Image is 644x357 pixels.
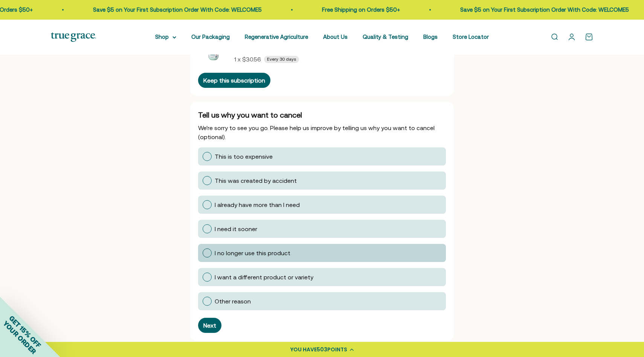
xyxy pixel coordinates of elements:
[191,34,230,40] a: Our Packaging
[198,318,221,333] button: Next
[8,314,43,349] span: GET 15% OFF
[320,6,398,13] a: Free Shipping on Orders $50+
[155,32,176,41] summary: Shop
[198,73,270,88] button: Keep this subscription
[215,201,300,208] span: I already have more than I need
[327,346,347,353] span: POINTS
[215,177,297,184] span: This was created by accident
[245,34,308,40] a: Regenerative Agriculture
[215,298,251,305] span: Other reason
[215,250,290,256] span: I no longer use this product
[459,5,627,14] p: Save $5 on Your First Subscription Order With Code: WELCOME5
[290,346,317,353] span: YOU HAVE
[323,34,348,40] a: About Us
[267,57,296,63] span: Every 30 days
[453,34,489,40] a: Store Locator
[317,346,327,353] span: 503
[198,124,435,140] span: We're sorry to see you go. Please help us improve by telling us why you want to cancel (optional).
[2,319,38,355] span: YOUR ORDER
[92,5,260,14] p: Save $5 on Your First Subscription Order With Code: WELCOME5
[215,153,273,160] span: This is too expensive
[203,322,216,328] div: Next
[215,274,313,280] span: I want a different product or variety
[234,56,261,63] span: 1 x $30.56
[215,225,257,232] span: I need it sooner
[203,77,265,83] div: Keep this subscription
[198,110,302,119] span: Tell us why you want to cancel
[423,34,438,40] a: Blogs
[363,34,408,40] a: Quality & Testing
